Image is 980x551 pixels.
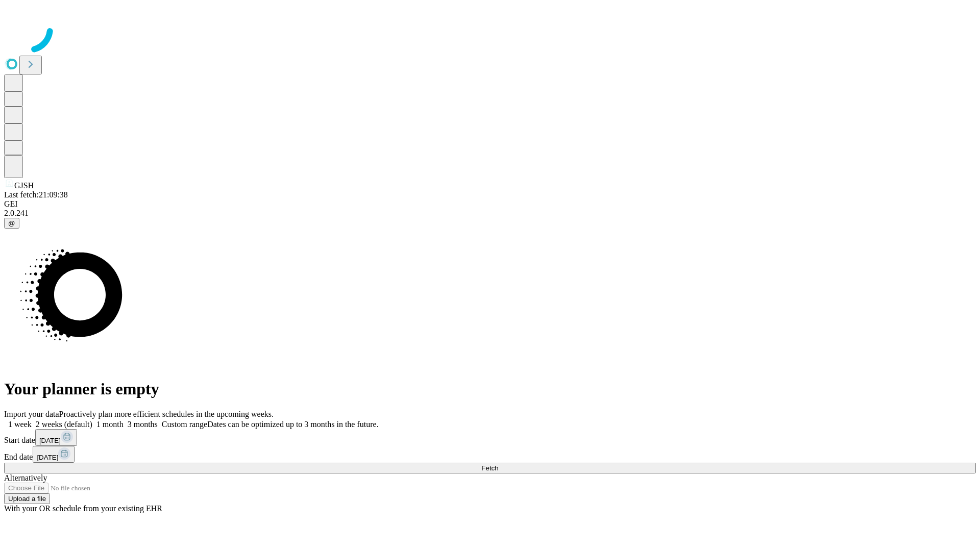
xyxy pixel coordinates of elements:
[37,454,58,461] span: [DATE]
[4,504,162,513] span: With your OR schedule from your existing EHR
[35,429,77,446] button: [DATE]
[4,199,976,209] div: GEI
[207,420,378,429] span: Dates can be optimized up to 3 months in the future.
[162,420,207,429] span: Custom range
[4,218,19,229] button: @
[36,420,92,429] span: 2 weeks (default)
[4,410,59,418] span: Import your data
[4,493,50,504] button: Upload a file
[8,219,15,227] span: @
[33,446,75,463] button: [DATE]
[4,473,47,482] span: Alternatively
[14,181,34,190] span: GJSH
[4,446,976,463] div: End date
[8,420,32,429] span: 1 week
[4,190,68,199] span: Last fetch: 21:09:38
[4,380,976,398] h1: Your planner is empty
[128,420,158,429] span: 3 months
[59,410,274,418] span: Proactively plan more efficient schedules in the upcoming weeks.
[4,429,976,446] div: Start date
[4,209,976,218] div: 2.0.241
[39,437,61,444] span: [DATE]
[481,464,498,472] span: Fetch
[96,420,124,429] span: 1 month
[4,463,976,473] button: Fetch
